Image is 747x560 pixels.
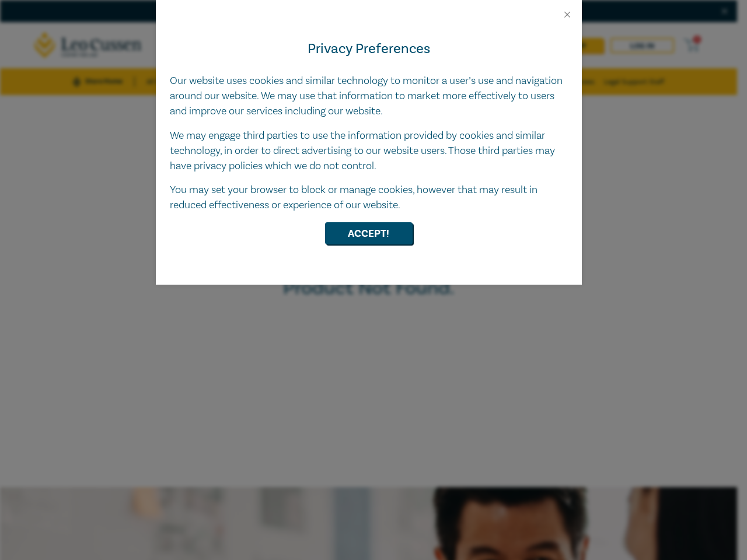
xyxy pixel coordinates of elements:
[170,73,568,119] p: Our website uses cookies and similar technology to monitor a user’s use and navigation around our...
[325,222,413,244] button: Accept!
[562,9,573,20] button: Close
[170,38,568,60] h4: Privacy Preferences
[170,183,568,213] p: You may set your browser to block or manage cookies, however that may result in reduced effective...
[170,128,568,174] p: We may engage third parties to use the information provided by cookies and similar technology, in...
